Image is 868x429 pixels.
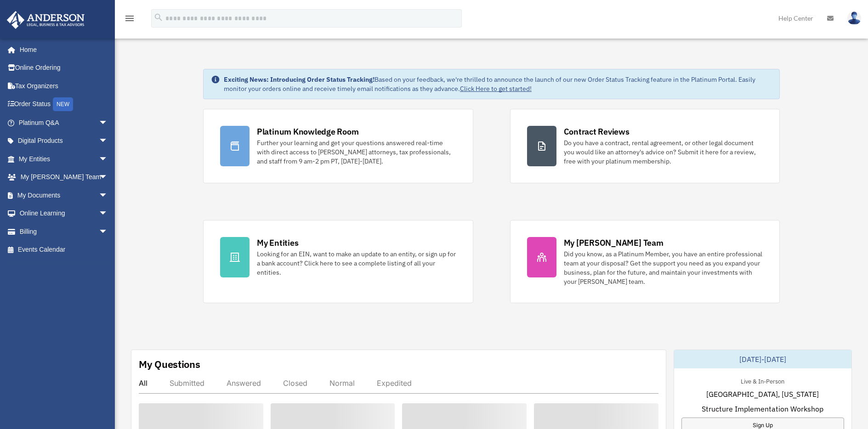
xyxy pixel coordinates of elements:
[99,204,117,223] span: arrow_drop_down
[847,11,861,25] img: User Pic
[6,150,122,168] a: My Entitiesarrow_drop_down
[706,389,819,400] span: [GEOGRAPHIC_DATA], [US_STATE]
[733,376,792,385] div: Live & In-Person
[6,222,122,241] a: Billingarrow_drop_down
[6,40,117,59] a: Home
[99,132,117,151] span: arrow_drop_down
[224,75,772,93] div: Based on your feedback, we're thrilled to announce the launch of our new Order Status Tracking fe...
[674,350,851,368] div: [DATE]-[DATE]
[6,168,122,186] a: My [PERSON_NAME] Teamarrow_drop_down
[283,378,307,388] div: Closed
[153,12,164,23] i: search
[124,16,135,24] a: menu
[203,220,473,303] a: My Entities Looking for an EIN, want to make an update to an entity, or sign up for a bank accoun...
[257,249,456,277] div: Looking for an EIN, want to make an update to an entity, or sign up for a bank account? Click her...
[4,11,87,29] img: Anderson Advisors Platinum Portal
[139,357,200,371] div: My Questions
[460,85,532,93] a: Click Here to get started!
[329,378,355,388] div: Normal
[6,132,122,150] a: Digital Productsarrow_drop_down
[564,126,630,137] div: Contract Reviews
[6,95,122,114] a: Order StatusNEW
[257,126,359,137] div: Platinum Knowledge Room
[564,249,763,286] div: Did you know, as a Platinum Member, you have an entire professional team at your disposal? Get th...
[257,237,298,248] div: My Entities
[6,186,122,204] a: My Documentsarrow_drop_down
[510,109,780,183] a: Contract Reviews Do you have a contract, rental agreement, or other legal document you would like...
[170,378,204,388] div: Submitted
[99,113,117,132] span: arrow_drop_down
[6,59,122,77] a: Online Ordering
[227,378,261,388] div: Answered
[124,13,135,24] i: menu
[99,222,117,241] span: arrow_drop_down
[139,378,148,388] div: All
[257,138,456,166] div: Further your learning and get your questions answered real-time with direct access to [PERSON_NAM...
[564,138,763,166] div: Do you have a contract, rental agreement, or other legal document you would like an attorney's ad...
[6,77,122,95] a: Tax Organizers
[99,168,117,187] span: arrow_drop_down
[53,97,73,111] div: NEW
[6,241,122,259] a: Events Calendar
[99,150,117,169] span: arrow_drop_down
[6,204,122,223] a: Online Learningarrow_drop_down
[224,75,374,84] strong: Exciting News: Introducing Order Status Tracking!
[564,237,664,248] div: My [PERSON_NAME] Team
[510,220,780,303] a: My [PERSON_NAME] Team Did you know, as a Platinum Member, you have an entire professional team at...
[377,378,412,388] div: Expedited
[203,109,473,183] a: Platinum Knowledge Room Further your learning and get your questions answered real-time with dire...
[99,186,117,205] span: arrow_drop_down
[702,403,823,414] span: Structure Implementation Workshop
[6,113,122,132] a: Platinum Q&Aarrow_drop_down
